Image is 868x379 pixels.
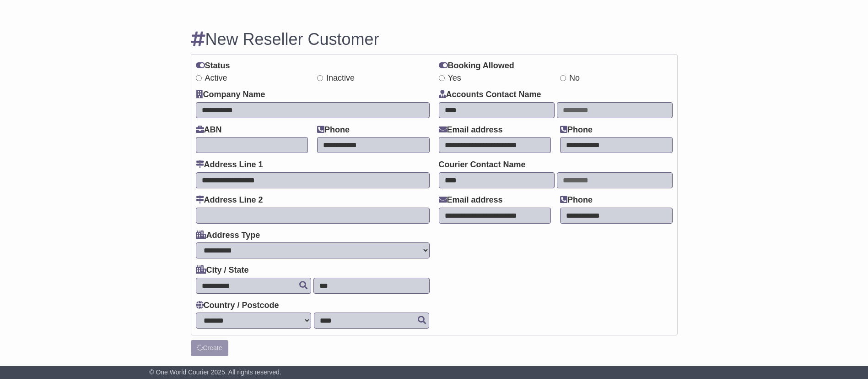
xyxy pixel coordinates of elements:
label: Phone [560,195,593,205]
span: © One World Courier 2025. All rights reserved. [149,368,281,376]
label: Yes [439,73,461,83]
input: No [560,75,566,81]
label: Inactive [317,73,355,83]
label: Email address [439,195,503,205]
label: Company Name [196,90,265,100]
button: Create [191,340,228,356]
label: ABN [196,125,222,135]
input: Inactive [317,75,323,81]
input: Active [196,75,202,81]
input: Yes [439,75,445,81]
label: Courier Contact Name [439,160,526,170]
label: Address Type [196,231,260,241]
label: Phone [317,125,350,135]
label: Phone [560,125,593,135]
label: Booking Allowed [439,61,514,71]
label: Address Line 2 [196,195,263,205]
label: Accounts Contact Name [439,90,541,100]
label: Email address [439,125,503,135]
label: City / State [196,265,249,275]
label: No [560,73,580,83]
label: Active [196,73,227,83]
h3: New Reseller Customer [191,30,678,49]
label: Status [196,61,230,71]
label: Address Line 1 [196,160,263,170]
label: Country / Postcode [196,301,279,311]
